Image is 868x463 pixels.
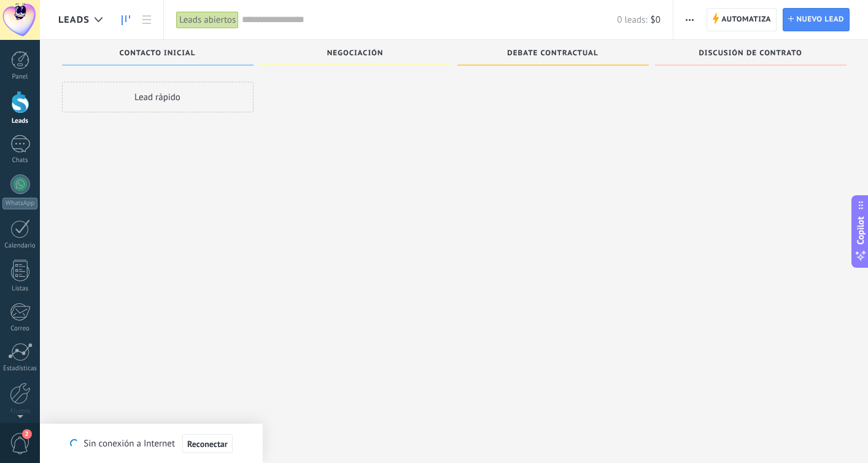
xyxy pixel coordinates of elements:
[68,49,247,60] div: Contacto inicial
[2,198,37,209] div: WhatsApp
[2,365,38,373] div: Estadísticas
[721,9,771,31] span: Automatiza
[182,434,233,454] button: Reconectar
[120,49,196,58] span: Contacto inicial
[62,82,254,112] div: Lead rápido
[187,440,228,448] span: Reconectar
[707,8,777,31] a: Automatiza
[70,434,232,454] div: Sin conexión a Internet
[2,73,38,81] div: Panel
[2,117,38,125] div: Leads
[783,8,850,31] a: Nuevo lead
[463,49,643,60] div: Debate contractual
[2,285,38,293] div: Listas
[58,14,90,26] span: Leads
[2,325,38,333] div: Correo
[507,49,598,58] span: Debate contractual
[651,14,661,26] span: $0
[2,157,38,165] div: Chats
[796,9,844,31] span: Nuevo lead
[699,49,802,58] span: Discusión de contrato
[266,49,445,60] div: Negociación
[176,11,239,29] div: Leads abiertos
[2,242,38,250] div: Calendario
[854,217,867,245] span: Copilot
[661,49,840,60] div: Discusión de contrato
[617,14,647,26] span: 0 leads:
[22,429,32,439] span: 2
[327,49,384,58] span: Negociación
